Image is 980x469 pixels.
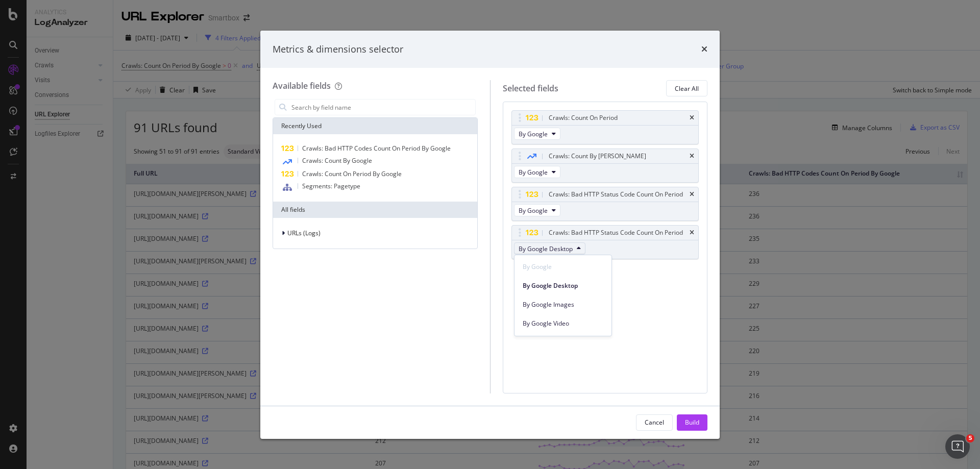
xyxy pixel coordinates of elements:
[514,204,560,216] button: By Google
[677,414,707,431] button: Build
[22,344,45,351] span: Home
[287,229,321,237] span: URLs (Logs)
[302,182,360,190] span: Segments: Pagetype
[160,16,181,37] img: Profile image for Alex
[523,300,603,309] span: By Google Images
[514,128,560,140] button: By Google
[690,191,694,198] div: times
[519,130,548,138] span: By Google
[549,189,683,200] div: Crawls: Bad HTTP Status Code Count On Period
[511,110,699,144] div: Crawls: Count On PeriodtimesBy Google
[273,118,477,134] div: Recently Used
[514,242,585,255] button: By Google Desktop
[21,304,183,315] h2: Education
[20,107,184,125] p: How can we help?
[675,84,699,93] div: Clear All
[302,144,451,153] span: Crawls: Bad HTTP Codes Count On Period By Google
[523,319,603,328] span: By Google Video
[523,262,603,271] span: By Google
[21,214,171,225] div: Integrating Web Traffic Data
[690,115,694,121] div: times
[273,80,331,91] div: Available fields
[685,418,699,427] div: Build
[519,244,573,253] span: By Google Desktop
[302,156,372,165] span: Crawls: Count By Google
[690,230,694,236] div: times
[21,191,83,202] span: Search for help
[21,233,171,244] div: Status Codes and Network Errors
[290,100,475,115] input: Search by field name
[21,271,171,282] div: Botify Subscription Plans
[15,229,189,248] div: Status Codes and Network Errors
[15,210,189,229] div: Integrating Web Traffic Data
[260,31,720,439] div: modal
[549,151,646,161] div: Crawls: Count By [PERSON_NAME]
[966,434,974,442] span: 5
[945,434,970,459] iframe: Intercom live chat
[302,169,402,178] span: Crawls: Count On Period By Google
[21,157,171,167] div: AI Agent and team can help
[20,72,184,107] p: Hello [PERSON_NAME].
[15,267,189,286] div: Botify Subscription Plans
[511,187,699,221] div: Crawls: Bad HTTP Status Code Count On PeriodtimesBy Google
[21,252,171,263] div: Understanding AI Bot Data in Botify
[549,228,683,238] div: Crawls: Bad HTTP Status Code Count On Period
[10,137,194,176] div: Ask a questionAI Agent and team can help
[273,43,403,56] div: Metrics & dimensions selector
[645,418,664,427] div: Cancel
[514,166,560,178] button: By Google
[549,113,618,123] div: Crawls: Count On Period
[15,186,189,206] button: Search for help
[85,344,120,351] span: Messages
[20,19,68,36] img: logo
[273,202,477,218] div: All fields
[141,16,161,37] img: Profile image for Jack
[636,414,673,431] button: Cancel
[511,149,699,183] div: Crawls: Count By [PERSON_NAME]timesBy Google
[68,318,136,359] button: Messages
[121,16,142,37] img: Profile image for Chiara
[690,153,694,159] div: times
[666,80,707,96] button: Clear All
[519,168,548,177] span: By Google
[519,206,548,215] span: By Google
[523,281,603,290] span: By Google Desktop
[503,83,558,94] div: Selected fields
[511,225,699,259] div: Crawls: Bad HTTP Status Code Count On PeriodtimesBy Google Desktop
[162,344,178,351] span: Help
[15,248,189,267] div: Understanding AI Bot Data in Botify
[136,318,204,359] button: Help
[701,43,707,56] div: times
[21,146,171,157] div: Ask a question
